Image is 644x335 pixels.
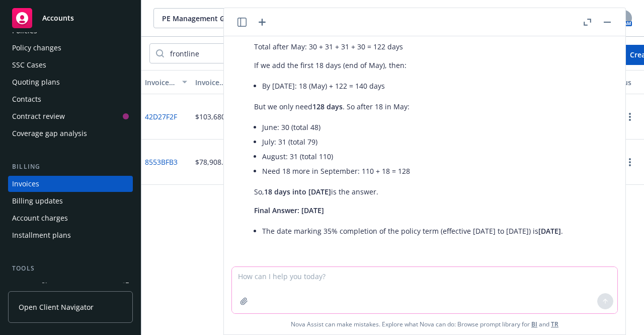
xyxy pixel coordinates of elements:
span: Open Client Navigator [19,302,94,312]
span: [DATE] [301,206,324,215]
a: Billing updates [8,193,133,209]
div: $103,680.00 [195,111,235,122]
a: Invoices [8,176,133,192]
div: Invoices [12,176,39,192]
a: Accounts [8,4,133,32]
li: July: 31 (total 79) [262,135,603,149]
div: Contacts [12,91,41,107]
span: Accounts [42,14,74,22]
div: Quoting plans [12,74,60,90]
div: Invoice amount [195,77,242,88]
a: 42D27F2F [145,111,177,122]
div: Billing [8,162,133,172]
div: Coverage gap analysis [12,125,87,142]
p: If we add the first 18 days (end of May), then: [254,60,603,71]
div: Policy changes [12,40,61,56]
p: But we only need . So after 18 in May: [254,101,603,112]
a: Policy changes [8,40,133,56]
li: August: 31 (total 110) [262,149,603,164]
a: Coverage gap analysis [8,125,133,142]
a: 8553BFB3 [145,157,178,167]
a: TR [551,320,558,328]
div: Tools [8,263,133,274]
div: $78,908.85 [195,157,231,167]
button: Invoice ID [141,70,191,94]
button: PE Management Group, Inc. [153,8,279,28]
p: So, is the answer. [254,186,603,197]
a: Contract review [8,108,133,124]
div: Billing updates [12,193,63,209]
div: Installment plans [12,227,71,243]
a: SSC Cases [8,57,133,73]
span: Nova Assist can make mistakes. Explore what Nova can do: Browse prompt library for and [291,314,558,334]
div: Contract review [12,108,65,124]
a: Contacts [8,91,133,107]
a: Manage files [8,278,133,294]
a: Installment plans [8,227,133,243]
span: 18 days into [DATE] [264,187,331,196]
a: Account charges [8,210,133,226]
span: PE Management Group, Inc. [162,13,249,24]
svg: Search [156,49,164,57]
button: Invoice amount [191,70,257,94]
a: Quoting plans [8,74,133,90]
a: BI [531,320,537,328]
input: Filter by keyword... [164,44,323,63]
p: Total after May: 30 + 31 + 31 + 30 = 122 days [254,41,603,52]
li: June: 30 (total 48) [262,120,603,135]
span: 128 days [312,102,343,111]
li: By [DATE]: 18 (May) + 122 = 140 days [262,79,603,93]
li: The date marking 35% completion of the policy term (effective [DATE] to [DATE]) is . [262,224,603,238]
span: [DATE] [538,226,561,236]
div: Invoice ID [145,77,176,88]
div: Account charges [12,210,68,226]
span: Final Answer: [254,206,299,215]
div: SSC Cases [12,57,46,73]
li: Need 18 more in September: 110 + 18 = 128 [262,164,603,178]
div: Manage files [12,278,55,294]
